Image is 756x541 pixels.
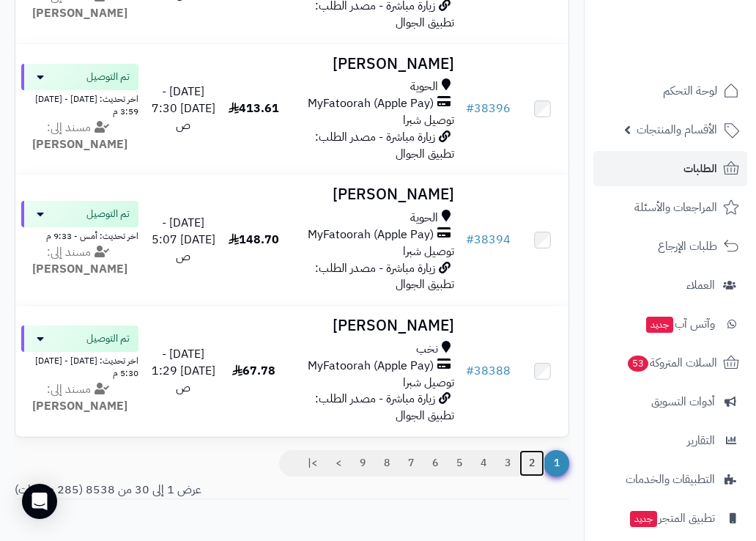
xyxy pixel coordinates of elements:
span: جديد [646,317,673,333]
span: # [466,362,474,380]
a: التطبيقات والخدمات [593,462,747,497]
div: اخر تحديث: [DATE] - [DATE] 5:30 م [21,352,138,380]
a: التقارير [593,423,747,458]
span: MyFatoorah (Apple Pay) [308,227,434,243]
span: التطبيقات والخدمات [626,469,715,490]
span: تم التوصيل [86,70,130,84]
span: 1 [544,450,569,476]
div: اخر تحديث: [DATE] - [DATE] 3:59 م [21,90,138,118]
div: اخر تحديث: أمس - 9:33 م [21,227,138,243]
strong: [PERSON_NAME] [32,260,127,278]
span: السلات المتروكة [626,353,717,373]
strong: [PERSON_NAME] [32,136,127,153]
a: 2 [519,450,544,476]
span: زيارة مباشرة - مصدر الطلب: تطبيق الجوال [315,390,454,424]
span: طلبات الإرجاع [658,236,717,257]
a: الطلبات [593,151,747,186]
span: [DATE] - [DATE] 7:30 ص [152,83,215,134]
span: تم التوصيل [86,207,130,221]
span: الحوية [410,78,438,95]
span: MyFatoorah (Apple Pay) [308,95,434,112]
span: [DATE] - [DATE] 1:29 ص [152,345,215,397]
a: 4 [471,450,496,476]
span: نخب [416,341,438,358]
span: MyFatoorah (Apple Pay) [308,358,434,375]
span: 53 [628,356,648,372]
h3: [PERSON_NAME] [292,317,454,334]
div: مسند إلى: [10,244,149,278]
span: المراجعات والأسئلة [634,197,717,218]
a: 5 [447,450,472,476]
span: العملاء [686,275,715,295]
a: وآتس آبجديد [593,306,747,342]
a: السلات المتروكة53 [593,345,747,380]
span: لوحة التحكم [663,81,717,101]
span: [DATE] - [DATE] 5:07 ص [152,214,215,265]
a: طلبات الإرجاع [593,229,747,264]
span: 413.61 [229,100,279,117]
a: أدوات التسويق [593,384,747,419]
span: تم التوصيل [86,331,130,346]
span: # [466,231,474,249]
span: زيارة مباشرة - مصدر الطلب: تطبيق الجوال [315,128,454,163]
h3: [PERSON_NAME] [292,56,454,73]
span: توصيل شبرا [403,374,454,391]
strong: [PERSON_NAME] [32,397,127,415]
span: التقارير [687,430,715,451]
span: وآتس آب [645,314,715,334]
span: 67.78 [232,362,275,380]
a: تطبيق المتجرجديد [593,501,747,536]
span: تطبيق المتجر [629,508,715,529]
a: لوحة التحكم [593,73,747,108]
span: الأقسام والمنتجات [637,119,717,140]
a: #38394 [466,231,511,249]
a: 6 [423,450,448,476]
a: 3 [495,450,520,476]
h3: [PERSON_NAME] [292,186,454,203]
span: أدوات التسويق [651,391,715,412]
div: Open Intercom Messenger [22,484,57,519]
a: 9 [350,450,375,476]
span: # [466,100,474,117]
div: مسند إلى: [10,381,149,415]
a: #38388 [466,362,511,380]
a: 8 [374,450,399,476]
span: الطلبات [683,158,717,179]
strong: [PERSON_NAME] [32,4,127,22]
span: الحوية [410,210,438,227]
a: > [326,450,351,476]
div: عرض 1 إلى 30 من 8538 (285 صفحات) [4,482,580,498]
a: المراجعات والأسئلة [593,190,747,225]
div: مسند إلى: [10,119,149,153]
span: توصيل شبرا [403,111,454,129]
a: >| [298,450,327,476]
span: جديد [630,511,657,527]
span: 148.70 [229,231,279,249]
a: #38396 [466,100,511,117]
span: زيارة مباشرة - مصدر الطلب: تطبيق الجوال [315,260,454,294]
a: 7 [399,450,423,476]
span: توصيل شبرا [403,243,454,260]
a: العملاء [593,268,747,303]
